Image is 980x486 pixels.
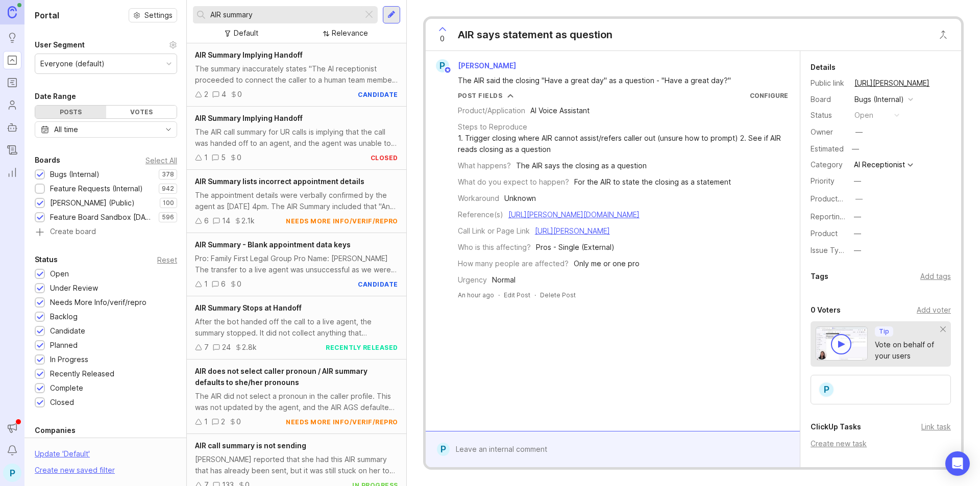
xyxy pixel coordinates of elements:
div: 0 [237,152,241,163]
div: — [855,193,863,204]
div: For the AIR to state the closing as a statement [574,176,731,188]
a: An hour ago [458,291,494,299]
a: AIR Summary Implying HandoffThe AIR call summary for UR calls is implying that the call was hande... [187,107,406,170]
div: Link task [921,421,951,432]
img: member badge [444,66,451,74]
div: Select All [145,158,177,163]
p: 378 [162,170,174,178]
a: [URL][PERSON_NAME] [851,76,933,90]
a: Reporting [3,163,21,182]
div: AI Voice Assistant [530,105,590,116]
img: video-thumbnail-vote-d41b83416815613422e2ca741bf692cc.jpg [816,326,868,361]
div: 1 [204,152,208,163]
div: Recently Released [50,368,114,379]
div: Pros - Single (External) [536,242,615,253]
div: Call Link or Page Link [458,225,530,237]
div: Estimated [811,145,844,152]
a: Create board [35,228,177,237]
span: AIR Summary Implying Handoff [195,114,303,122]
div: AIR says statement as question [458,28,612,42]
div: Add voter [917,304,951,316]
div: 2 [221,416,225,427]
div: · [534,291,536,299]
a: Users [3,96,21,114]
div: Edit Post [504,291,530,299]
a: Configure [750,92,788,99]
a: Autopilot [3,118,21,137]
span: AIR Summary lists incorrect appointment details [195,177,364,186]
div: Workaround [458,193,499,204]
button: Announcements [3,419,21,437]
p: 942 [162,185,174,193]
div: Normal [492,274,516,286]
button: Post Fields [458,91,514,100]
div: P [818,381,835,398]
div: The AIR call summary for UR calls is implying that the call was handed off to an agent, and the a... [195,126,398,149]
span: AIR call summary is not sending [195,441,306,450]
div: · [498,291,500,299]
div: Open [50,268,69,279]
div: 0 [237,89,242,100]
div: The AIR said the closing "Have a great day" as a question - "Have a great day?" [458,75,779,86]
div: Delete Post [540,291,576,299]
div: open [854,110,873,121]
div: candidate [358,280,398,289]
div: 14 [222,215,230,226]
div: Category [811,159,846,170]
div: Vote on behalf of your users [875,339,941,362]
p: Tip [879,327,889,336]
div: [PERSON_NAME] (Public) [50,197,135,209]
button: ProductboardID [852,192,866,206]
div: Post Fields [458,91,503,100]
div: 2.1k [241,215,255,226]
a: [URL][PERSON_NAME][DOMAIN_NAME] [508,210,640,219]
div: Owner [811,126,846,138]
span: AIR Summary Stops at Handoff [195,303,302,312]
button: Notifications [3,441,21,459]
a: Ideas [3,29,21,47]
div: — [854,211,861,222]
div: 4 [222,89,226,100]
div: Reset [157,257,177,263]
div: candidate [358,90,398,99]
a: AIR Summary Implying HandoffThe summary inaccurately states "The AI receptionist proceeded to con... [187,43,406,107]
label: Product [811,229,838,238]
div: P [437,443,450,456]
div: closed [371,154,398,162]
a: Portal [3,51,21,69]
div: 6 [221,278,226,290]
div: Date Range [35,90,76,103]
div: recently released [326,343,398,352]
div: Everyone (default) [40,58,105,69]
div: P [3,464,21,482]
div: Reference(s) [458,209,503,220]
a: Settings [129,8,177,22]
div: Relevance [332,28,368,39]
div: 0 Voters [811,304,841,316]
div: The appointment details were verbally confirmed by the agent as [DATE] 4pm. The AIR Summary inclu... [195,190,398,212]
a: Changelog [3,141,21,159]
div: 1. Trigger closing where AIR cannot assist/refers caller out (unsure how to prompt) 2. See if AIR... [458,133,788,155]
div: Add tags [920,271,951,282]
div: Update ' Default ' [35,448,90,465]
div: Boards [35,154,60,166]
div: Default [234,28,258,39]
div: Feature Requests (Internal) [50,183,143,194]
div: The AIR did not select a pronoun in the caller profile. This was not updated by the agent, and th... [195,391,398,413]
div: — [854,175,861,187]
div: Tags [811,270,828,283]
div: Companies [35,424,76,437]
label: Reporting Team [811,212,865,221]
div: Bugs (Internal) [50,169,100,180]
a: AIR does not select caller pronoun / AIR summary defaults to she/her pronounsThe AIR did not sele... [187,360,406,434]
button: Close button [933,24,953,45]
div: [PERSON_NAME] reported that she had this AIR summary that has already been sent, but it was still... [195,454,398,476]
div: P [436,59,449,72]
div: needs more info/verif/repro [286,217,398,225]
span: AIR Summary Implying Handoff [195,50,303,59]
div: Under Review [50,283,98,294]
div: Posts [35,106,106,118]
a: [URL][PERSON_NAME] [535,226,610,235]
label: Priority [811,176,835,185]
